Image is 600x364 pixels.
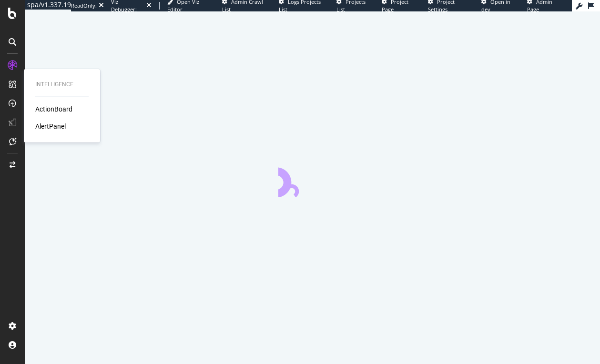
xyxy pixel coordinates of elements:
[35,121,66,131] a: AlertPanel
[71,2,97,10] div: ReadOnly:
[278,163,347,197] div: animation
[35,104,72,114] a: ActionBoard
[35,81,89,89] div: Intelligence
